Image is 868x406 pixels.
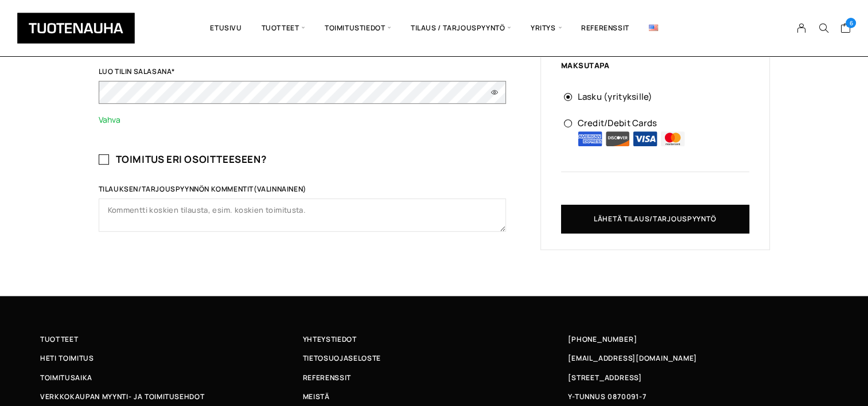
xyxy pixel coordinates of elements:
span: Tuotteet [252,9,315,48]
span: [STREET_ADDRESS] [568,372,641,384]
a: Referenssit [571,9,639,48]
label: Luo tilin salasana [99,68,506,81]
span: 6 [846,18,856,28]
span: (valinnainen) [254,184,306,194]
a: Etusivu [200,9,251,48]
span: Yhteystiedot [303,333,357,345]
span: Meistä [303,391,330,403]
label: Credit/Debit Cards [578,116,749,151]
button: Näytä salasana [483,81,506,104]
img: Visa [633,131,657,146]
span: Yritys [521,9,571,48]
h3: Toimitus eri osoitteeseen? [99,153,506,166]
label: Lasku (yrityksille) [578,89,749,105]
span: Verkkokaupan myynti- ja toimitusehdot [40,391,204,403]
img: Discover [605,131,630,146]
a: [EMAIL_ADDRESS][DOMAIN_NAME] [568,352,697,364]
a: Referenssit [303,372,566,384]
a: My Account [791,23,813,33]
span: Heti toimitus [40,352,94,364]
a: Heti toimitus [40,352,303,364]
a: Toimitusaika [40,372,303,384]
span: Tilaus / Tarjouspyyntö [401,9,521,48]
img: Tuotenauha Oy [17,13,135,44]
a: Tietosuojaseloste [303,352,566,364]
span: Toimitustiedot [315,9,401,48]
input: Toimitus eri osoitteeseen? [99,154,109,165]
div: Vahva [99,112,506,127]
span: Tietosuojaseloste [303,352,381,364]
img: English [649,25,658,31]
a: Tuotteet [40,333,303,345]
a: Verkkokaupan myynti- ja toimitusehdot [40,391,303,403]
img: Mastercard [660,131,685,146]
span: Referenssit [303,372,351,384]
a: Cart [840,22,851,36]
span: Y-TUNNUS 0870091-7 [568,391,646,403]
a: Yhteystiedot [303,333,566,345]
div: Maksutapa [561,61,749,69]
button: Search [812,23,834,33]
a: Meistä [303,391,566,403]
a: [PHONE_NUMBER] [568,333,637,345]
button: Lähetä tilaus/tarjouspyyntö [561,205,749,233]
span: Tuotteet [40,333,78,345]
span: Toimitusaika [40,372,92,384]
label: Tilauksen/tarjouspyynnön kommentit [99,186,506,198]
img: Amex [578,131,602,146]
